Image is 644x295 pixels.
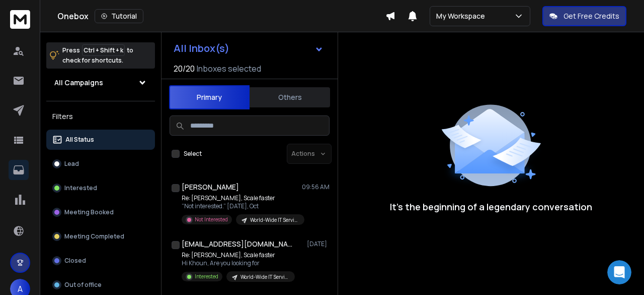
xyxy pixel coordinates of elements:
h1: All Inbox(s) [174,43,229,53]
div: I was able to find the campaign. They may have sent 136 emails previously due to the disconnectio... [16,179,157,248]
div: Ankit says… [8,23,193,46]
p: 09:56 AM [302,183,330,191]
div: Regarding your campaign, it could be because of the errors in the mailboxes. Could you please sha... [16,127,157,166]
p: World-Wide IT Services [240,273,289,281]
p: Re: [PERSON_NAME], Scale faster [182,251,295,259]
div: u can export now.. payment is done [59,29,185,39]
div: Lakshita says… [8,173,193,272]
p: Meeting Booked [64,208,114,216]
button: Meeting Booked [46,202,155,222]
button: Closed [46,251,155,271]
button: Tutorial [95,9,143,23]
button: Primary [169,85,250,109]
h1: Box [49,5,63,13]
p: “Not interested.” [DATE], Oct [182,202,302,210]
button: Get Free Credits [542,6,626,26]
p: Lead [64,160,79,168]
p: It’s the beginning of a legendary conversation [390,200,592,214]
h1: [PERSON_NAME] [182,182,239,192]
div: Hey Ankit, you can simply re-export all the inboxes from zapmail to ReachInbox to reconnect them.... [16,82,157,122]
p: My Workspace [436,11,489,21]
button: Upload attachment [16,217,24,225]
p: The team can also help [49,13,125,23]
button: All Campaigns [46,73,155,93]
p: Hi Khoun, Are you looking for [182,259,295,267]
div: in zapmail. [147,52,185,62]
iframe: Intercom live chat [607,260,631,284]
div: Onebox [57,9,385,23]
p: Interested [195,273,218,280]
span: Ctrl + Shift + k [82,44,125,56]
p: [DATE] [307,240,330,248]
button: Home [157,4,177,23]
div: Ankit says… [8,46,193,76]
p: Press to check for shortcuts. [62,45,133,66]
button: Lead [46,154,155,174]
button: Others [250,86,330,108]
button: Interested [46,178,155,198]
p: Out of office [64,281,102,289]
p: Meeting Completed [64,232,124,241]
div: Close [177,4,195,22]
button: All Status [46,130,155,150]
p: Not Interested [195,216,228,223]
p: Closed [64,257,86,265]
p: Interested [64,184,97,192]
button: Emoji picker [32,217,40,225]
div: u can export now.. payment is done [51,23,193,45]
button: Out of office [46,275,155,295]
label: Select [184,150,202,158]
p: All Status [65,136,94,144]
p: Re: [PERSON_NAME], Scale faster [182,194,302,202]
p: World-Wide IT Services [250,216,298,224]
h3: Filters [46,109,155,124]
button: Meeting Completed [46,226,155,247]
h1: [EMAIL_ADDRESS][DOMAIN_NAME] [182,239,292,249]
button: Start recording [64,217,72,225]
div: in zapmail. [139,46,193,68]
div: Lakshita says… [8,76,193,173]
div: Hey Ankit, you can simply re-export all the inboxes from zapmail to ReachInbox to reconnect them.... [8,76,165,172]
button: Gif picker [48,217,56,225]
span: 20 / 20 [174,63,195,75]
h3: Inboxes selected [197,63,261,75]
button: All Inbox(s) [166,38,332,58]
button: go back [7,4,26,23]
p: Get Free Credits [563,11,619,21]
div: I was able to find the campaign. They may have sent 136 emails previously due to the disconnectio... [8,173,165,254]
button: Send a message… [173,213,189,229]
img: Profile image for Box [29,6,45,22]
h1: All Campaigns [54,78,103,88]
textarea: Message… [9,196,193,213]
